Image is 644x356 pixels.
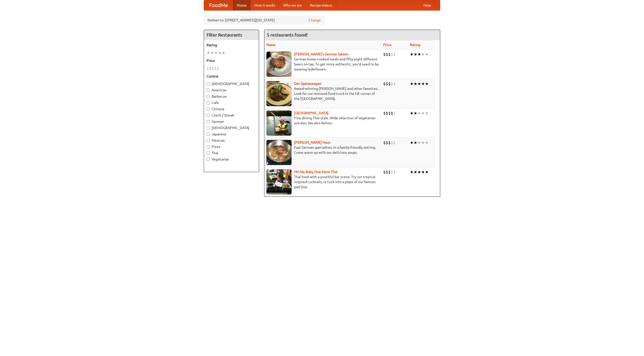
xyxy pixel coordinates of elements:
label: Czech / Slovak [207,113,256,118]
img: esthers.jpg [266,52,292,77]
li: $ [386,169,388,175]
input: Cafe [207,101,210,104]
input: Pizza [207,145,210,148]
li: ★ [222,50,225,56]
a: Der Speisewagen [294,82,321,86]
h4: Filter Restaurants [204,30,259,40]
li: ★ [207,50,210,56]
li: $ [217,66,219,71]
li: $ [383,169,386,175]
li: $ [209,66,212,71]
li: $ [388,140,391,145]
a: Price [383,43,391,47]
li: ★ [414,52,417,57]
li: ★ [417,110,421,116]
a: Help [419,0,435,10]
input: [DEMOGRAPHIC_DATA] [207,82,210,86]
li: ★ [425,52,429,57]
li: $ [391,140,393,145]
li: $ [207,66,209,71]
li: $ [383,110,386,116]
input: American [207,89,210,92]
p: German home-cooked meals and fifty-eight different beers on tap. To get more authentic, you'd nee... [266,57,379,72]
li: $ [393,169,396,175]
li: ★ [425,140,429,145]
label: Japanese [207,132,256,137]
h5: Cuisine [207,74,256,79]
label: Thai [207,150,256,155]
li: ★ [218,50,222,56]
a: [GEOGRAPHIC_DATA] [294,111,329,115]
li: $ [214,66,217,71]
label: Vegetarian [207,157,256,162]
a: Name [266,43,276,47]
input: Vegetarian [207,158,210,161]
li: ★ [421,169,425,175]
li: ★ [410,169,414,175]
li: $ [391,81,393,87]
h5: Price [207,58,256,63]
label: Pizza [207,144,256,149]
a: How it works [251,0,279,10]
p: East German specialties, in a family-friendly setting. Come warm up with our delicious soups. [266,145,379,155]
li: $ [386,140,388,145]
label: Cafe [207,100,256,105]
li: ★ [414,169,417,175]
a: Home [233,0,251,10]
li: $ [388,110,391,116]
input: Chinese [207,107,210,111]
h5: Rating [207,43,256,48]
li: ★ [421,140,425,145]
li: $ [383,52,386,57]
li: $ [386,110,388,116]
li: $ [391,52,393,57]
input: Mexican [207,139,210,142]
input: Czech / Slovak [207,114,210,117]
label: Chinese [207,106,256,111]
li: ★ [210,50,214,56]
a: Who we are [279,0,306,10]
div: Deliver to: [STREET_ADDRESS][US_STATE] [204,16,325,25]
li: ★ [417,140,421,145]
li: ★ [410,140,414,145]
li: ★ [421,110,425,116]
img: speisewagen.jpg [266,81,292,106]
li: ★ [425,110,429,116]
li: $ [393,81,396,87]
input: Japanese [207,133,210,136]
input: Thai [207,151,210,155]
li: $ [388,52,391,57]
li: ★ [421,81,425,87]
li: ★ [425,81,429,87]
a: Hit Me Baby One More Thai [294,170,338,174]
li: $ [393,140,396,145]
input: Barbecue [207,95,210,98]
li: ★ [414,110,417,116]
label: German [207,119,256,124]
a: [PERSON_NAME] Haus [294,140,330,144]
input: German [207,120,210,123]
label: [DEMOGRAPHIC_DATA] [207,81,256,86]
li: ★ [410,52,414,57]
a: Rating [410,43,420,47]
label: Barbecue [207,94,256,99]
li: $ [386,52,388,57]
img: kohlhaus.jpg [266,140,292,165]
b: [PERSON_NAME]'s German Saloon [294,52,348,56]
li: $ [383,81,386,87]
p: Award-winning [PERSON_NAME] and other favorites. Look for our restored food truck in the NE corne... [266,86,379,101]
li: ★ [417,81,421,87]
li: $ [212,66,214,71]
li: ★ [417,169,421,175]
li: ★ [214,50,218,56]
li: $ [391,110,393,116]
li: $ [393,52,396,57]
li: ★ [421,52,425,57]
img: babythai.jpg [266,169,292,194]
li: ★ [425,169,429,175]
li: $ [391,169,393,175]
li: ★ [410,81,414,87]
a: Recipe videos [306,0,336,10]
li: $ [383,140,386,145]
label: Mexican [207,138,256,143]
